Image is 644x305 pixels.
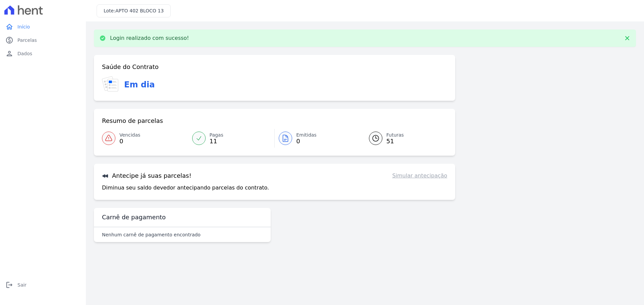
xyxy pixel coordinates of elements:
[3,33,83,47] a: paidParcelas
[3,47,83,60] a: personDados
[102,213,166,221] h3: Carnê de pagamento
[386,132,404,139] span: Futuras
[361,129,447,148] a: Futuras 51
[17,282,26,288] span: Sair
[119,139,140,144] span: 0
[102,129,188,148] a: Vencidas 0
[124,79,155,91] h3: Em dia
[5,50,13,58] i: person
[119,132,140,139] span: Vencidas
[102,63,159,71] h3: Saúde do Contrato
[110,35,189,42] p: Login realizado com sucesso!
[3,278,83,292] a: logoutSair
[296,132,317,139] span: Emitidas
[296,139,317,144] span: 0
[188,129,275,148] a: Pagas 11
[5,36,13,44] i: paid
[115,8,164,13] span: APTO 402 BLOCO 13
[275,129,361,148] a: Emitidas 0
[386,139,404,144] span: 51
[392,172,447,180] a: Simular antecipação
[3,20,83,33] a: homeInício
[104,7,164,14] h3: Lote:
[5,281,13,289] i: logout
[102,172,192,180] h3: Antecipe já suas parcelas!
[210,132,223,139] span: Pagas
[102,231,201,238] p: Nenhum carnê de pagamento encontrado
[17,37,37,44] span: Parcelas
[17,23,30,30] span: Início
[5,23,13,31] i: home
[210,139,223,144] span: 11
[17,50,32,57] span: Dados
[102,117,163,125] h3: Resumo de parcelas
[102,184,269,192] p: Diminua seu saldo devedor antecipando parcelas do contrato.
